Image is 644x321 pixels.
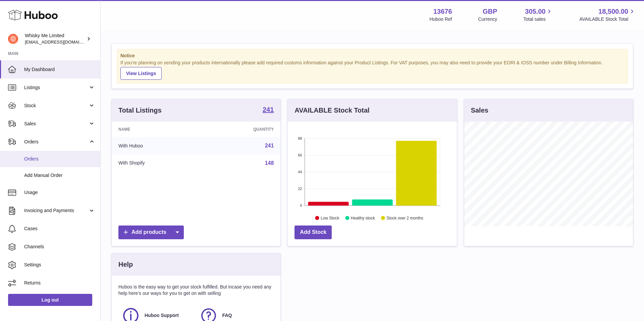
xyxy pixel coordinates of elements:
[24,207,88,214] span: Invoicing and Payments
[118,226,184,239] a: Add products
[120,67,162,80] a: View Listings
[298,170,302,174] text: 44
[523,16,553,22] span: Total sales
[25,39,99,45] span: [EMAIL_ADDRESS][DOMAIN_NAME]
[203,122,280,137] th: Quantity
[112,154,203,172] td: With Shopify
[24,189,95,196] span: Usage
[145,312,179,319] span: Huboo Support
[300,203,302,207] text: 0
[525,7,545,16] span: 305.00
[579,7,636,22] a: 18,500.00 AVAILABLE Stock Total
[298,187,302,191] text: 22
[351,215,375,220] text: Healthy stock
[24,262,95,268] span: Settings
[118,284,274,297] p: Huboo is the easy way to get your stock fulfilled. But incase you need any help here's our ways f...
[120,53,624,59] strong: Notice
[433,7,452,16] strong: 13676
[598,7,628,16] span: 18,500.00
[265,143,274,148] a: 241
[298,153,302,157] text: 66
[483,7,497,16] strong: GBP
[24,139,88,145] span: Orders
[24,121,88,127] span: Sales
[24,172,95,179] span: Add Manual Order
[118,260,133,269] h3: Help
[25,33,85,45] div: Whisky Me Limited
[523,7,553,22] a: 305.00 Total sales
[263,106,274,113] strong: 241
[471,106,488,115] h3: Sales
[387,215,423,220] text: Stock over 2 months
[579,16,636,22] span: AVAILABLE Stock Total
[265,160,274,166] a: 148
[222,312,232,319] span: FAQ
[24,244,95,250] span: Channels
[24,226,95,232] span: Cases
[298,136,302,140] text: 88
[24,66,95,73] span: My Dashboard
[294,226,332,239] a: Add Stock
[24,156,95,162] span: Orders
[24,84,88,91] span: Listings
[24,280,95,286] span: Returns
[294,106,369,115] h3: AVAILABLE Stock Total
[24,103,88,109] span: Stock
[321,215,339,220] text: Low Stock
[112,137,203,154] td: With Huboo
[120,60,624,80] div: If you're planning on sending your products internationally please add required customs informati...
[8,294,92,306] a: Log out
[118,106,162,115] h3: Total Listings
[112,122,203,137] th: Name
[430,16,452,22] div: Huboo Ref
[478,16,497,22] div: Currency
[263,106,274,114] a: 241
[8,34,18,44] img: orders@whiskyshop.com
